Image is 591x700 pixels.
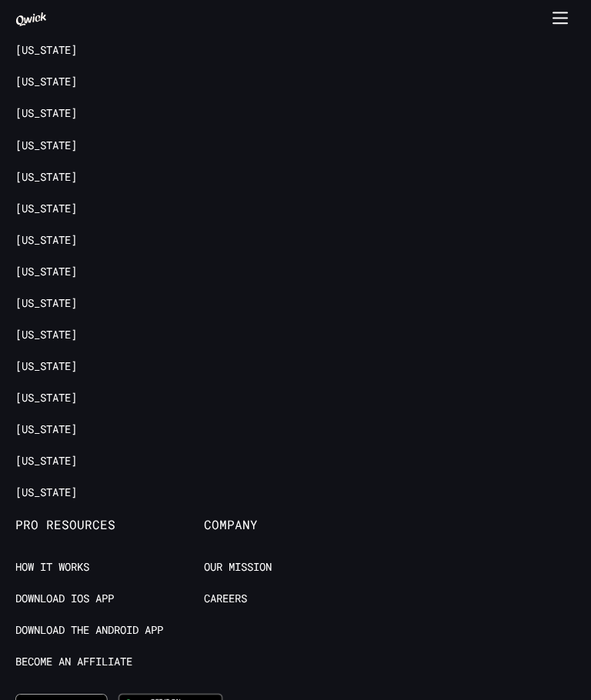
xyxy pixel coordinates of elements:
[15,655,132,669] a: Become an Affiliate
[204,517,392,532] span: Company
[15,106,77,121] a: [US_STATE]
[15,233,77,248] a: [US_STATE]
[15,592,114,606] a: Download IOS App
[15,391,77,405] a: [US_STATE]
[15,43,77,58] a: [US_STATE]
[204,560,272,575] a: Our Mission
[15,454,77,468] a: [US_STATE]
[15,422,77,437] a: [US_STATE]
[15,623,163,638] a: Download the Android App
[15,265,77,279] a: [US_STATE]
[15,75,77,89] a: [US_STATE]
[15,517,204,532] span: Pro Resources
[15,560,89,575] a: How it Works
[204,592,247,606] a: Careers
[15,296,77,311] a: [US_STATE]
[15,170,77,185] a: [US_STATE]
[15,202,77,216] a: [US_STATE]
[15,328,77,342] a: [US_STATE]
[15,138,77,153] a: [US_STATE]
[15,359,77,374] a: [US_STATE]
[15,485,77,500] a: [US_STATE]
